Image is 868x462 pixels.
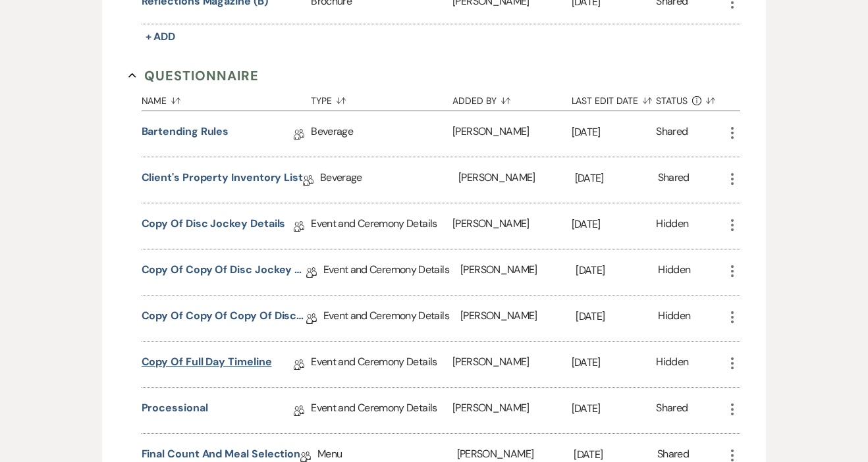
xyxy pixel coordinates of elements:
div: Shared [658,170,690,190]
div: Event and Ceremony Details [323,249,461,295]
button: Type [311,86,452,111]
div: Event and Ceremony Details [311,388,452,433]
div: [PERSON_NAME] [460,295,576,341]
div: [PERSON_NAME] [452,342,571,387]
p: [DATE] [576,262,658,279]
p: [DATE] [576,308,658,325]
div: Shared [656,124,688,144]
button: Name [142,86,312,111]
button: + Add [142,28,180,46]
a: Processional [142,400,208,421]
span: + Add [146,30,176,43]
span: Status [656,96,688,105]
button: Questionnaire [128,66,259,86]
p: [DATE] [572,216,657,233]
div: [PERSON_NAME] [452,203,571,249]
a: Copy of Copy of Copy of Disc Jockey Details [142,308,306,328]
a: Copy of Disc Jockey Details [142,216,286,236]
p: [DATE] [575,170,658,187]
div: Hidden [658,308,690,328]
a: Copy of Copy of Disc Jockey Details [142,262,306,282]
div: Hidden [658,262,690,282]
a: Bartending Rules [142,124,229,144]
a: Client's Property Inventory List [142,170,303,190]
button: Added By [452,86,571,111]
div: Beverage [320,157,458,203]
button: Status [656,86,724,111]
div: Event and Ceremony Details [311,203,452,249]
p: [DATE] [572,354,657,371]
div: [PERSON_NAME] [460,249,576,295]
button: Last Edit Date [572,86,657,111]
div: Event and Ceremony Details [323,295,461,341]
p: [DATE] [572,400,657,417]
div: Hidden [656,354,688,374]
div: Shared [656,400,688,421]
a: Copy of Full Day Timeline [142,354,272,374]
p: [DATE] [572,124,657,141]
div: Beverage [311,111,452,157]
div: [PERSON_NAME] [452,388,571,433]
div: Hidden [656,216,688,236]
div: Event and Ceremony Details [311,342,452,387]
div: [PERSON_NAME] [452,111,571,157]
div: [PERSON_NAME] [458,157,575,203]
